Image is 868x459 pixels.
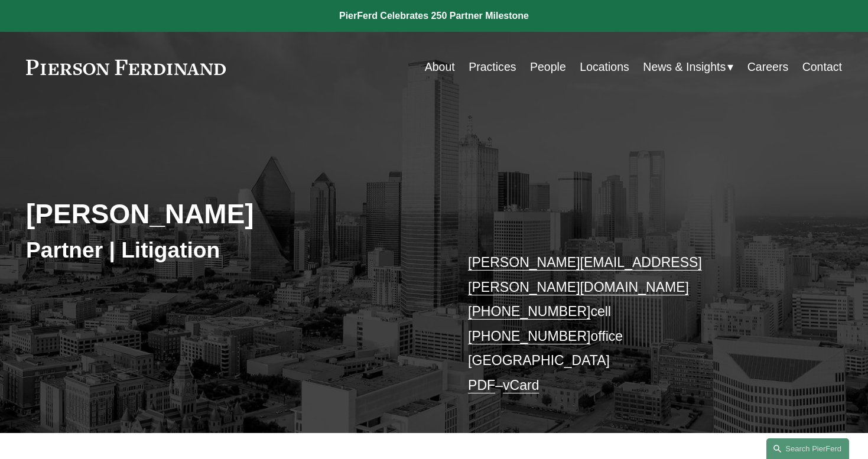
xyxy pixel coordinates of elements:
[469,56,516,79] a: Practices
[468,250,808,398] p: cell office [GEOGRAPHIC_DATA] –
[26,237,434,264] h3: Partner | Litigation
[468,255,702,294] a: [PERSON_NAME][EMAIL_ADDRESS][PERSON_NAME][DOMAIN_NAME]
[766,438,849,459] a: Search this site
[468,304,590,319] a: [PHONE_NUMBER]
[503,377,539,393] a: vCard
[425,56,455,79] a: About
[643,56,733,79] a: folder dropdown
[643,57,726,77] span: News & Insights
[26,198,434,231] h2: [PERSON_NAME]
[468,328,590,344] a: [PHONE_NUMBER]
[747,56,788,79] a: Careers
[530,56,566,79] a: People
[468,377,495,393] a: PDF
[802,56,842,79] a: Contact
[580,56,629,79] a: Locations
